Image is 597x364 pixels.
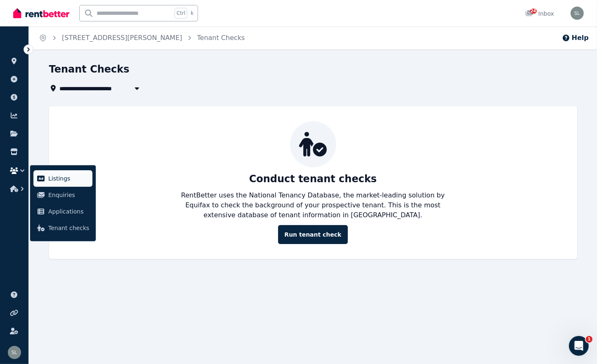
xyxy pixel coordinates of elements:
[33,203,92,220] a: Applications
[191,10,193,16] span: k
[48,207,89,216] span: Applications
[562,33,589,43] button: Help
[8,346,21,359] img: Sam Lee
[175,8,187,19] span: Ctrl
[249,172,377,186] p: Conduct tenant checks
[33,220,92,236] a: Tenant checks
[48,190,89,200] span: Enquiries
[48,223,89,233] span: Tenant checks
[62,34,182,42] a: [STREET_ADDRESS][PERSON_NAME]
[569,336,589,356] iframe: Intercom live chat
[530,9,537,14] span: 24
[586,336,592,343] span: 1
[48,174,89,183] span: Listings
[7,45,33,51] span: ORGANISE
[49,63,130,76] h1: Tenant Checks
[525,9,554,18] div: Inbox
[29,26,255,49] nav: Breadcrumb
[571,7,584,20] img: Sam Lee
[33,187,92,203] a: Enquiries
[13,7,69,19] img: RentBetter
[175,190,452,220] p: RentBetter uses the National Tenancy Database, the market-leading solution by Equifax to check th...
[197,34,245,42] a: Tenant Checks
[33,170,92,187] a: Listings
[278,225,347,244] a: Run tenant check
